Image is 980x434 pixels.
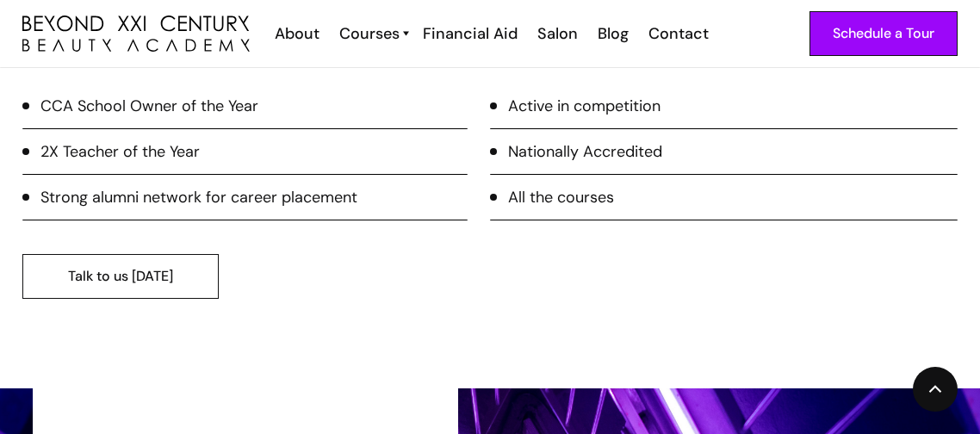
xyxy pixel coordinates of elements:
div: Strong alumni network for career placement [40,186,357,208]
a: Contact [637,22,717,45]
div: About [275,22,319,45]
a: About [264,22,328,45]
div: Nationally Accredited [508,140,662,163]
div: Contact [648,22,709,45]
div: 2X Teacher of the Year [40,140,200,163]
a: Salon [526,22,586,45]
div: Salon [537,22,578,45]
a: Blog [586,22,637,45]
div: Financial Aid [423,22,518,45]
div: CCA School Owner of the Year [40,95,258,117]
div: Schedule a Tour [833,22,934,45]
div: Courses [339,22,400,45]
div: All the courses [508,186,614,208]
div: Blog [598,22,629,45]
a: Talk to us [DATE] [22,254,219,299]
div: Active in competition [508,95,661,117]
a: Financial Aid [412,22,526,45]
a: Schedule a Tour [809,11,958,56]
a: Courses [339,22,403,45]
img: beyond 21st century beauty academy logo [22,15,250,52]
a: home [22,15,250,52]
